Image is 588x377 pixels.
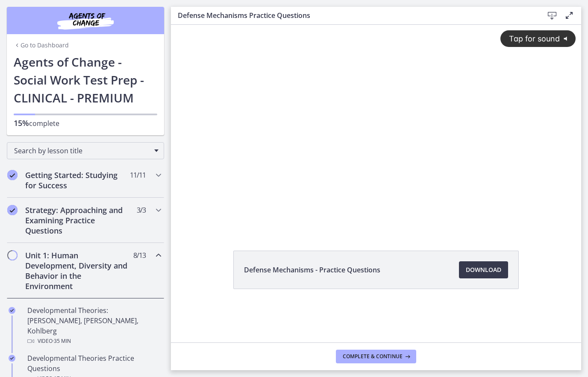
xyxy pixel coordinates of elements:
[53,336,71,346] span: · 35 min
[7,142,164,159] div: Search by lesson title
[27,305,161,346] div: Developmental Theories: [PERSON_NAME], [PERSON_NAME], Kohlberg
[7,205,18,215] i: Completed
[244,265,380,275] span: Defense Mechanisms - Practice Questions
[459,261,508,278] a: Download
[171,25,581,231] iframe: Video Lesson
[25,205,129,236] h2: Strategy: Approaching and Examining Practice Questions
[9,307,15,314] i: Completed
[14,53,157,107] h1: Agents of Change - Social Work Test Prep - CLINICAL - PREMIUM
[25,250,129,291] h2: Unit 1: Human Development, Diversity and Behavior in the Environment
[14,118,157,129] p: complete
[343,353,403,360] span: Complete & continue
[14,146,150,155] span: Search by lesson title
[9,355,15,362] i: Completed
[14,41,69,50] a: Go to Dashboard
[130,170,146,180] span: 11 / 11
[34,10,137,31] img: Agents of Change
[7,170,18,180] i: Completed
[336,350,416,363] button: Complete & continue
[25,170,129,190] h2: Getting Started: Studying for Success
[14,118,29,128] span: 15%
[137,205,146,215] span: 3 / 3
[466,265,501,275] span: Download
[133,250,146,260] span: 8 / 13
[27,336,161,346] div: Video
[178,10,530,20] h3: Defense Mechanisms Practice Questions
